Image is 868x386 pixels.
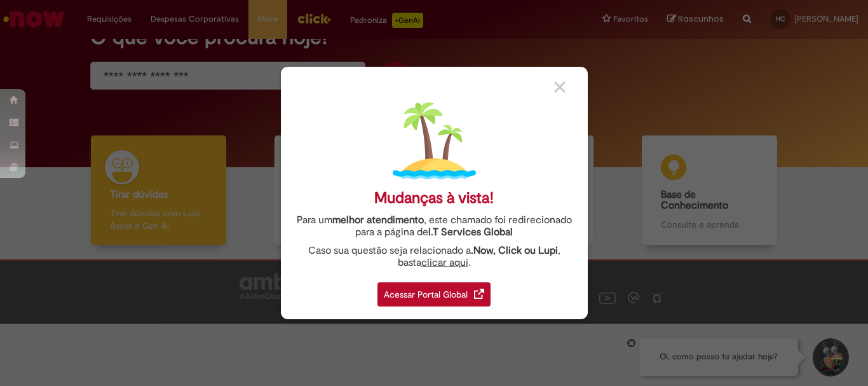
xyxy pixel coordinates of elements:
[377,282,491,307] div: Acessar Portal Global
[393,99,476,183] img: island.png
[421,249,468,269] a: clicar aqui
[554,81,566,93] img: close_button_grey.png
[474,289,484,299] img: redirect_link.png
[377,275,491,307] a: Acessar Portal Global
[332,214,424,226] strong: melhor atendimento
[290,214,578,238] div: Para um , este chamado foi redirecionado para a página de
[471,244,558,257] strong: .Now, Click ou Lupi
[374,189,494,207] div: Mudanças à vista!
[428,219,513,238] a: I.T Services Global
[290,245,578,269] div: Caso sua questão seja relacionado a , basta .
